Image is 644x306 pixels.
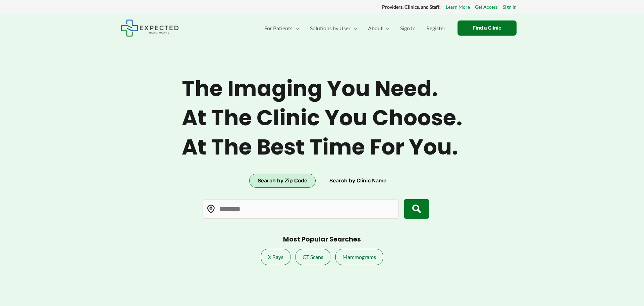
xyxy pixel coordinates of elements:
a: Learn More [446,3,470,11]
a: Sign In [503,3,517,11]
h3: Most Popular Searches [283,235,361,244]
a: Sign In [395,16,421,40]
nav: Primary Site Navigation [259,16,451,40]
strong: Providers, Clinics, and Staff: [382,4,441,10]
a: Mammograms [335,249,383,265]
a: Register [421,16,451,40]
span: Solutions by User [310,16,351,40]
span: At the best time for you. [182,134,463,160]
span: Sign In [400,16,416,40]
button: Search by Clinic Name [321,174,395,188]
span: For Patients [264,16,292,40]
a: X Rays [261,249,290,265]
span: Menu Toggle [383,16,389,40]
a: CT Scans [296,249,330,265]
a: Find a Clinic [458,20,517,36]
a: For PatientsMenu Toggle [259,16,305,40]
button: Search by Zip Code [249,174,316,188]
span: Menu Toggle [292,16,299,40]
span: The imaging you need. [182,76,463,102]
span: Register [426,16,445,40]
a: Solutions by UserMenu Toggle [305,16,363,40]
span: About [368,16,383,40]
a: AboutMenu Toggle [363,16,395,40]
span: Menu Toggle [351,16,357,40]
img: Expected Healthcare Logo - side, dark font, small [121,19,179,37]
a: Get Access [475,3,498,11]
img: Location pin [207,205,215,213]
span: At the clinic you choose. [182,105,463,131]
